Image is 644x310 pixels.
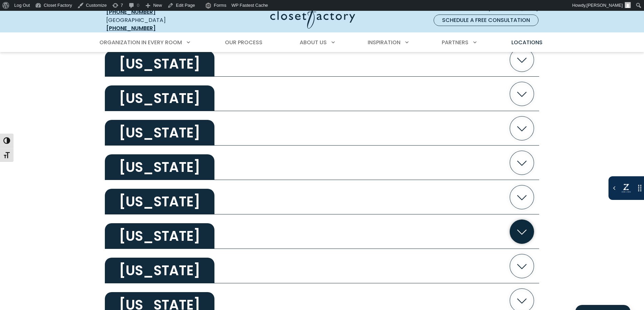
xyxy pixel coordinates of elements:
[105,258,214,283] h2: [US_STATE]
[106,24,156,32] a: [PHONE_NUMBER]
[586,3,623,8] span: [PERSON_NAME]
[105,214,539,249] button: [US_STATE]
[106,8,156,16] a: [PHONE_NUMBER]
[95,33,549,52] nav: Primary Menu
[105,77,539,111] button: [US_STATE]
[105,180,539,214] button: [US_STATE]
[106,16,204,32] div: [GEOGRAPHIC_DATA]
[368,38,400,46] span: Inspiration
[270,4,355,29] img: Closet Factory Logo
[300,38,327,46] span: About Us
[105,223,214,249] h2: [US_STATE]
[105,111,539,146] button: [US_STATE]
[105,120,214,146] h2: [US_STATE]
[105,43,539,77] button: [US_STATE]
[105,85,214,111] h2: [US_STATE]
[105,249,539,283] button: [US_STATE]
[105,51,214,77] h2: [US_STATE]
[442,38,468,46] span: Partners
[511,38,543,46] span: Locations
[99,38,182,46] span: Organization in Every Room
[105,146,539,180] button: [US_STATE]
[434,15,538,26] a: Schedule a Free Consultation
[105,189,214,214] h2: [US_STATE]
[105,154,214,180] h2: [US_STATE]
[225,38,262,46] span: Our Process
